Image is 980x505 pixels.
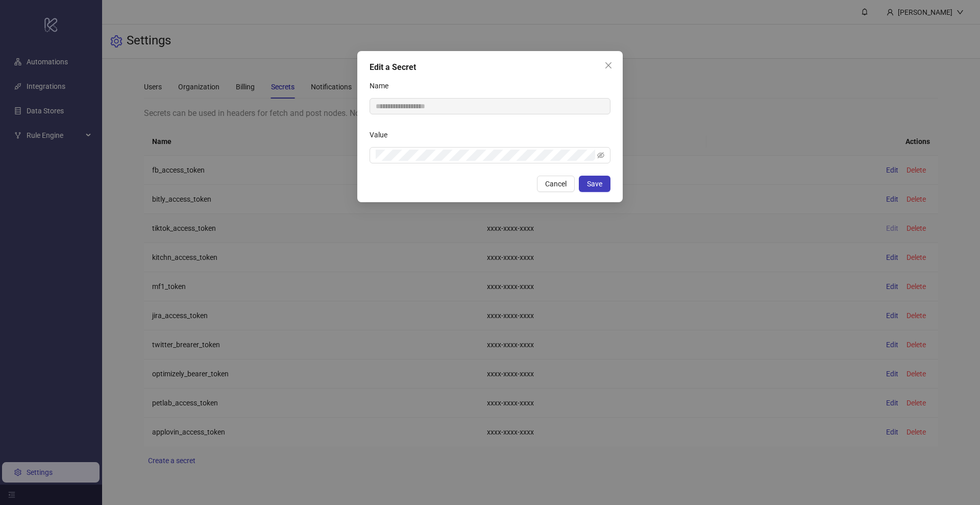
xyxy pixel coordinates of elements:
[545,180,567,188] span: Cancel
[597,152,604,159] span: eye-invisible
[537,176,575,192] button: Cancel
[579,176,610,192] button: Save
[370,98,610,114] input: Name
[370,78,395,94] label: Name
[604,61,612,69] span: close
[370,61,610,74] div: Edit a Secret
[587,180,602,188] span: Save
[600,57,617,74] button: Close
[376,150,595,161] input: Value
[370,127,394,143] label: Value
